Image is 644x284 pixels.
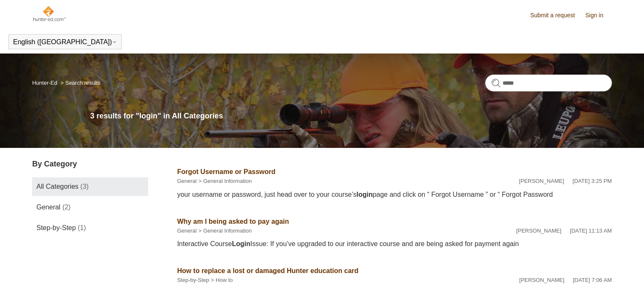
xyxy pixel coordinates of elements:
[177,190,611,200] div: your username or password, just head over to your course’s page and click on “ Forgot Username ” ...
[177,227,196,235] li: General
[177,228,196,234] a: General
[32,5,66,22] img: Hunter-Ed Help Center home page
[530,11,584,20] a: Submit a request
[177,178,196,184] a: General
[36,183,79,190] span: All Categories
[573,178,612,184] time: 05/20/2025, 15:25
[356,191,372,198] em: login
[90,110,612,122] h1: 3 results for "login" in All Categories
[516,227,561,235] li: [PERSON_NAME]
[519,177,564,185] li: [PERSON_NAME]
[585,11,612,20] a: Sign in
[32,80,57,86] a: Hunter-Ed
[177,277,209,283] a: Step-by-Step
[570,228,611,234] time: 04/08/2025, 11:13
[232,240,250,247] em: Login
[36,224,76,231] span: Step-by-Step
[36,204,60,211] span: General
[62,204,71,211] span: (2)
[59,80,101,86] li: Search results
[177,218,289,225] a: Why am I being asked to pay again
[13,38,117,46] button: English ([GEOGRAPHIC_DATA])
[32,177,148,196] a: All Categories (3)
[177,267,358,274] a: How to replace a lost or damaged Hunter education card
[197,227,252,235] li: General Information
[177,177,196,185] li: General
[80,183,89,190] span: (3)
[573,277,612,283] time: 07/28/2022, 07:06
[197,177,252,185] li: General Information
[32,158,148,170] h3: By Category
[177,168,275,175] a: Forgot Username or Password
[216,277,233,283] a: How to
[32,80,59,86] li: Hunter-Ed
[32,219,148,237] a: Step-by-Step (1)
[485,75,612,91] input: Search
[203,228,252,234] a: General Information
[78,224,86,231] span: (1)
[177,239,611,249] div: Interactive Course Issue: If you’ve upgraded to our interactive course and are being asked for pa...
[203,178,252,184] a: General Information
[32,198,148,217] a: General (2)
